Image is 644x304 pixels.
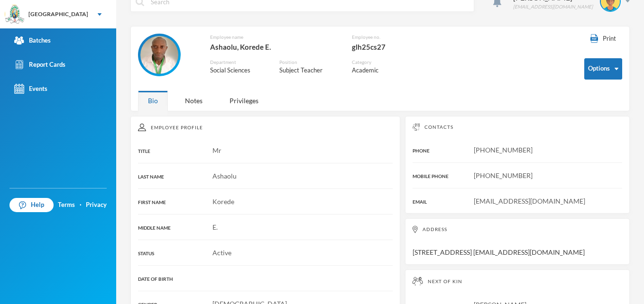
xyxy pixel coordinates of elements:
div: Ashaolu, Korede E. [210,41,338,53]
div: Address [413,226,622,233]
span: Ashaolu [212,172,237,180]
span: [PHONE_NUMBER] [474,146,533,154]
div: · [80,200,82,210]
a: Privacy [86,200,107,210]
button: Print [584,34,622,44]
div: Events [14,84,47,94]
span: E. [212,223,218,231]
div: glh25cs27 [352,41,423,53]
span: [PHONE_NUMBER] [474,171,533,179]
div: Position [279,59,338,66]
span: DATE OF BIRTH [138,276,173,282]
div: Academic [352,66,394,75]
div: Batches [14,36,51,45]
span: Korede [212,197,234,206]
a: Terms [58,200,75,210]
div: [EMAIL_ADDRESS][DOMAIN_NAME] [513,3,593,10]
div: [STREET_ADDRESS] [EMAIL_ADDRESS][DOMAIN_NAME] [405,218,630,265]
div: Next of Kin [413,277,622,286]
div: Notes [175,90,212,111]
span: Active [212,249,231,257]
a: Help [9,198,54,212]
div: Department [210,59,266,66]
span: Mr [212,146,221,154]
div: [GEOGRAPHIC_DATA] [28,10,88,18]
div: Social Sciences [210,66,266,75]
div: Report Cards [14,60,65,70]
img: logo [5,5,24,24]
div: Bio [138,90,168,111]
div: Subject Teacher [279,66,338,75]
div: Privileges [220,90,268,111]
div: Employee no. [352,34,423,41]
div: Contacts [413,124,622,131]
div: Category [352,59,394,66]
button: Options [584,58,622,80]
div: Employee name [210,34,338,41]
span: [EMAIL_ADDRESS][DOMAIN_NAME] [474,197,585,205]
div: Employee Profile [138,124,393,131]
img: EMPLOYEE [140,36,178,74]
